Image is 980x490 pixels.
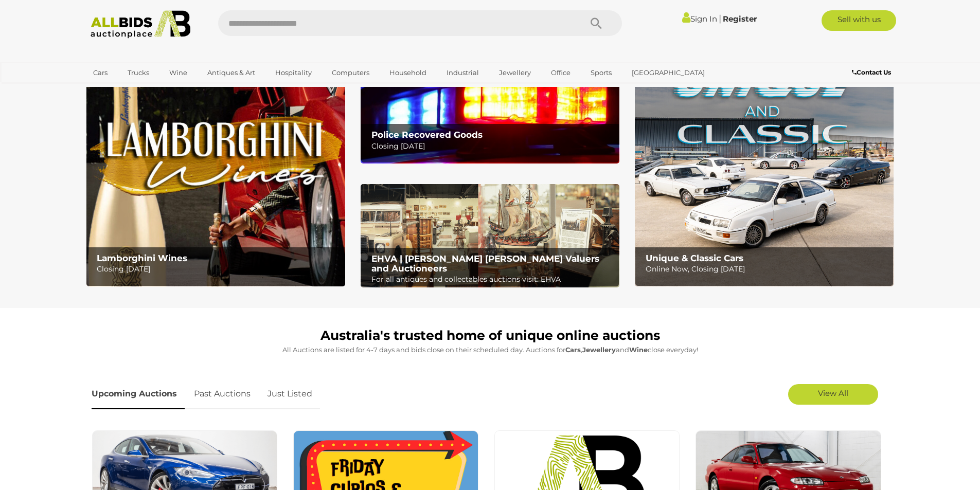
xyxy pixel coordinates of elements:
[269,64,318,81] a: Hospitality
[361,60,619,163] a: Police Recovered Goods Police Recovered Goods Closing [DATE]
[361,184,619,288] img: EHVA | Evans Hastings Valuers and Auctioneers
[818,388,848,398] span: View All
[719,13,721,24] span: |
[582,346,616,354] strong: Jewellery
[629,346,648,354] strong: Wine
[97,263,339,276] p: Closing [DATE]
[852,67,894,78] a: Contact Us
[371,253,599,274] b: EHVA | [PERSON_NAME] [PERSON_NAME] Valuers and Auctioneers
[86,60,345,286] img: Lamborghini Wines
[371,130,483,140] b: Police Recovered Goods
[646,253,743,263] b: Unique & Classic Cars
[371,140,614,153] p: Closing [DATE]
[121,64,156,81] a: Trucks
[97,253,187,263] b: Lamborghini Wines
[383,64,433,81] a: Household
[492,64,538,81] a: Jewellery
[544,64,577,81] a: Office
[635,60,894,286] img: Unique & Classic Cars
[92,329,889,343] h1: Australia's trusted home of unique online auctions
[646,263,888,276] p: Online Now, Closing [DATE]
[625,64,711,81] a: [GEOGRAPHIC_DATA]
[635,60,894,286] a: Unique & Classic Cars Unique & Classic Cars Online Now, Closing [DATE]
[852,68,891,76] b: Contact Us
[440,64,486,81] a: Industrial
[361,184,619,288] a: EHVA | Evans Hastings Valuers and Auctioneers EHVA | [PERSON_NAME] [PERSON_NAME] Valuers and Auct...
[584,64,618,81] a: Sports
[565,346,581,354] strong: Cars
[822,10,896,31] a: Sell with us
[788,384,878,405] a: View All
[86,60,345,286] a: Lamborghini Wines Lamborghini Wines Closing [DATE]
[163,64,194,81] a: Wine
[92,379,185,409] a: Upcoming Auctions
[85,10,197,39] img: Allbids.com.au
[371,273,614,286] p: For all antiques and collectables auctions visit: EHVA
[201,64,262,81] a: Antiques & Art
[723,14,757,24] a: Register
[86,64,114,81] a: Cars
[361,60,619,163] img: Police Recovered Goods
[92,344,889,356] p: All Auctions are listed for 4-7 days and bids close on their scheduled day. Auctions for , and cl...
[682,14,717,24] a: Sign In
[571,10,622,36] button: Search
[325,64,376,81] a: Computers
[186,379,258,409] a: Past Auctions
[260,379,320,409] a: Just Listed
